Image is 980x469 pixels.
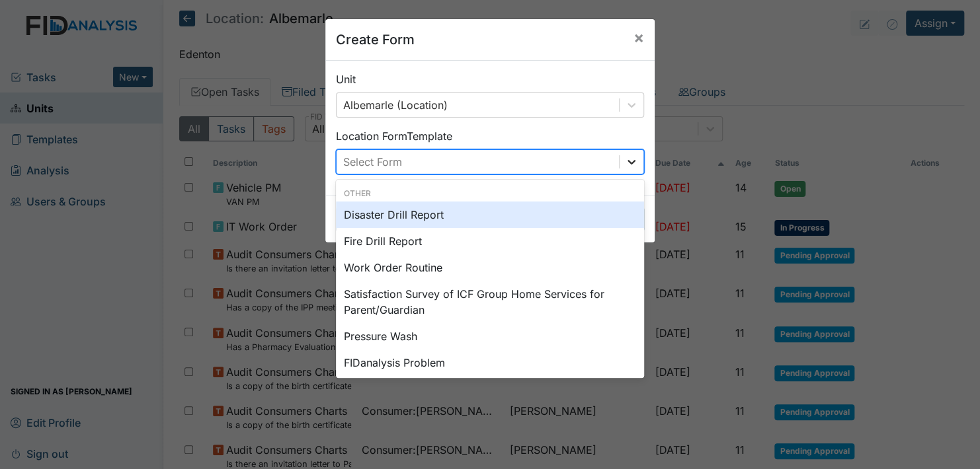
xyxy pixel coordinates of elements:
[336,71,356,87] label: Unit
[336,188,644,199] div: Other
[336,228,644,254] div: Fire Drill Report
[343,154,402,170] div: Select Form
[336,376,644,402] div: HVAC PM
[336,254,644,281] div: Work Order Routine
[336,201,644,228] div: Disaster Drill Report
[336,30,415,50] h5: Create Form
[336,281,644,323] div: Satisfaction Survey of ICF Group Home Services for Parent/Guardian
[633,28,644,47] span: ×
[336,128,452,144] label: Location Form Template
[343,97,448,113] div: Albemarle (Location)
[336,349,644,376] div: FIDanalysis Problem
[623,19,655,56] button: Close
[336,323,644,349] div: Pressure Wash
